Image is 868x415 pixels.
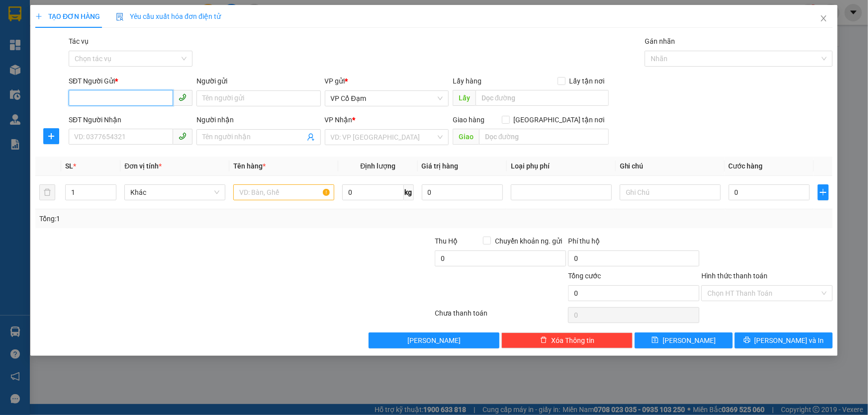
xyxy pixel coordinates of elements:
[325,116,353,124] span: VP Nhận
[755,335,824,346] span: [PERSON_NAME] và In
[729,162,763,170] span: Cước hàng
[701,272,768,280] label: Hình thức thanh toán
[476,90,609,106] input: Dọc đường
[820,14,828,22] span: close
[130,185,219,200] span: Khác
[735,332,833,348] button: printer[PERSON_NAME] và In
[491,236,566,247] span: Chuyển khoản ng. gửi
[369,332,500,348] button: [PERSON_NAME]
[652,336,659,344] span: save
[566,76,609,86] span: Lấy tận nơi
[453,116,484,124] span: Giao hàng
[196,76,320,86] div: Người gửi
[116,13,124,21] img: icon
[124,162,162,170] span: Đơn vị tính
[510,114,609,125] span: [GEOGRAPHIC_DATA] tận nơi
[422,184,503,200] input: 0
[479,129,609,145] input: Dọc đường
[179,93,187,101] span: phone
[35,12,100,20] span: TẠO ĐƠN HÀNG
[69,76,193,86] div: SĐT Người Gửi
[645,37,675,45] label: Gán nhãn
[233,184,334,200] input: VD: Bàn, Ghế
[179,132,187,140] span: phone
[620,184,721,200] input: Ghi Chú
[635,332,733,348] button: save[PERSON_NAME]
[568,236,699,250] div: Phí thu hộ
[69,114,193,125] div: SĐT Người Nhận
[810,5,838,33] button: Close
[39,213,335,224] div: Tổng: 1
[331,91,443,106] span: VP Cổ Đạm
[818,184,829,200] button: plus
[540,336,547,344] span: delete
[663,335,716,346] span: [PERSON_NAME]
[453,90,476,106] span: Lấy
[507,157,616,176] th: Loại phụ phí
[307,133,315,141] span: user-add
[616,157,725,176] th: Ghi chú
[39,184,55,200] button: delete
[65,162,73,170] span: SL
[453,129,479,145] span: Giao
[44,132,59,140] span: plus
[404,184,414,200] span: kg
[744,336,751,344] span: printer
[434,308,568,325] div: Chưa thanh toán
[453,77,482,85] span: Lấy hàng
[43,128,59,144] button: plus
[407,335,461,346] span: [PERSON_NAME]
[360,162,395,170] span: Định lượng
[325,76,449,86] div: VP gửi
[116,12,221,20] span: Yêu cầu xuất hóa đơn điện tử
[551,335,594,346] span: Xóa Thông tin
[233,162,266,170] span: Tên hàng
[435,237,458,245] span: Thu Hộ
[818,188,828,196] span: plus
[69,37,89,45] label: Tác vụ
[422,162,459,170] span: Giá trị hàng
[501,332,633,348] button: deleteXóa Thông tin
[35,13,42,20] span: plus
[196,114,320,125] div: Người nhận
[568,272,601,280] span: Tổng cước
